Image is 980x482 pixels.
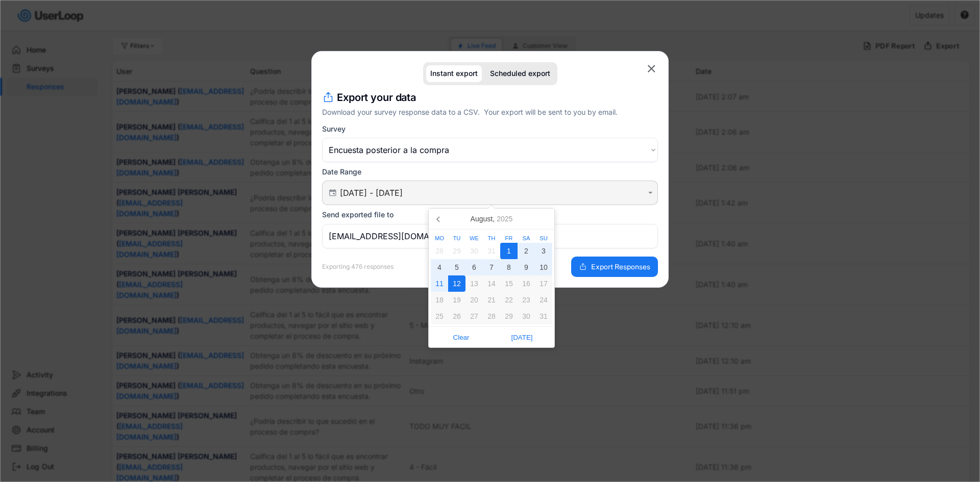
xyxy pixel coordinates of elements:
div: 30 [465,243,483,259]
div: 3 [535,243,552,259]
div: 24 [535,292,552,308]
div: 26 [448,308,465,324]
div: Tu [448,236,465,241]
div: Date Range [322,167,361,176]
div: 11 [431,275,448,292]
div: 31 [535,308,552,324]
div: 31 [483,243,500,259]
div: Download your survey response data to a CSV. Your export will be sent to you by email. [322,107,658,117]
button:  [328,188,337,197]
div: 15 [500,275,518,292]
div: 6 [465,259,483,275]
span: [DATE] [495,329,549,345]
div: 27 [465,308,483,324]
div: Mo [431,236,448,241]
div: Instant export [430,69,478,78]
div: 16 [518,275,535,292]
div: 4 [431,259,448,275]
div: Survey [322,124,346,134]
div: We [465,236,483,241]
div: 28 [431,243,448,259]
button:  [646,189,655,197]
div: 20 [465,292,483,308]
button:  [645,62,658,75]
span: Clear [434,329,488,345]
div: 29 [448,243,465,259]
div: 5 [448,259,465,275]
div: 23 [518,292,535,308]
div: August, [467,211,517,227]
div: 7 [483,259,500,275]
text:  [329,188,336,197]
div: 14 [483,275,500,292]
div: Send exported file to [322,210,394,219]
div: Th [483,236,500,241]
span: Export Responses [591,263,650,270]
div: 2 [518,243,535,259]
div: 8 [500,259,518,275]
div: 28 [483,308,500,324]
div: 17 [535,275,552,292]
div: 30 [518,308,535,324]
div: 25 [431,308,448,324]
div: 19 [448,292,465,308]
div: Exporting 476 responses [322,264,394,270]
button: [DATE] [492,329,552,345]
div: 9 [518,259,535,275]
div: 12 [448,275,465,292]
div: Fr [500,236,518,241]
div: Su [535,236,552,241]
div: 13 [465,275,483,292]
h4: Export your data [337,90,416,105]
div: 18 [431,292,448,308]
div: Sa [518,236,535,241]
i: 2025 [497,215,512,222]
div: Scheduled export [490,69,550,78]
div: 10 [535,259,552,275]
div: 22 [500,292,518,308]
div: 1 [500,243,518,259]
button: Export Responses [571,257,658,277]
div: 21 [483,292,500,308]
button: Clear [431,329,492,345]
text:  [648,62,655,75]
div: 29 [500,308,518,324]
text:  [648,188,653,197]
input: Air Date/Time Picker [340,188,643,198]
